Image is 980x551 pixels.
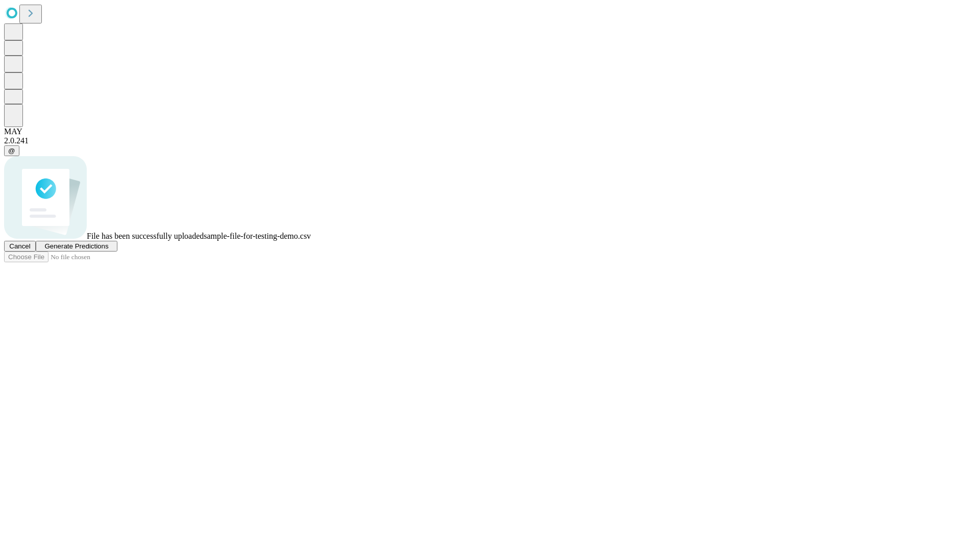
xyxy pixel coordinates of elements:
span: @ [8,147,15,155]
div: 2.0.241 [4,136,976,145]
button: Generate Predictions [36,241,117,252]
div: MAY [4,127,976,136]
button: @ [4,145,19,156]
span: Generate Predictions [44,242,108,250]
span: Cancel [9,242,31,250]
span: File has been successfully uploaded [87,232,204,240]
span: sample-file-for-testing-demo.csv [204,232,311,240]
button: Cancel [4,241,36,252]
